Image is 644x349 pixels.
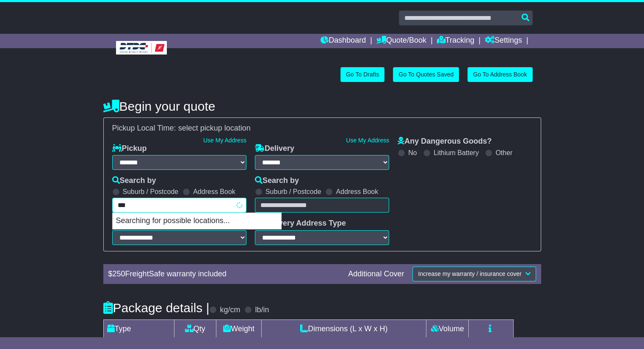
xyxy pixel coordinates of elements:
a: Dashboard [321,34,366,48]
h4: Package details | [103,301,210,315]
span: 250 [113,270,125,278]
p: Searching for possible locations... [113,213,281,229]
label: Search by [112,176,156,185]
a: Settings [485,34,522,48]
label: Other [495,149,512,157]
td: Qty [174,319,216,338]
label: Address Book [336,188,378,196]
div: $ FreightSafe warranty included [104,270,344,279]
a: Go To Address Book [467,67,532,82]
label: lb/in [255,305,269,315]
label: Delivery Address Type [255,219,346,228]
label: Any Dangerous Goods? [398,137,492,146]
a: Tracking [437,34,474,48]
span: Increase my warranty / insurance cover [418,270,521,277]
h4: Begin your quote [103,99,541,113]
a: Use My Address [203,137,246,144]
label: Delivery [255,144,294,153]
label: Search by [255,176,299,185]
label: Suburb / Postcode [265,188,321,196]
label: No [408,149,417,157]
td: Weight [216,319,262,338]
td: Type [103,319,174,338]
label: Suburb / Postcode [123,188,179,196]
button: Increase my warranty / insurance cover [412,267,536,281]
td: Volume [426,319,469,338]
label: Lithium Battery [434,149,479,157]
span: select pickup location [178,124,251,132]
div: Pickup Local Time: [108,124,536,133]
a: Go To Quotes Saved [393,67,459,82]
a: Go To Drafts [340,67,384,82]
label: kg/cm [220,305,240,315]
label: Pickup [112,144,147,153]
a: Use My Address [346,137,389,144]
label: Address Book [193,188,235,196]
td: Dimensions (L x W x H) [262,319,426,338]
a: Quote/Book [376,34,426,48]
div: Additional Cover [344,270,408,279]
